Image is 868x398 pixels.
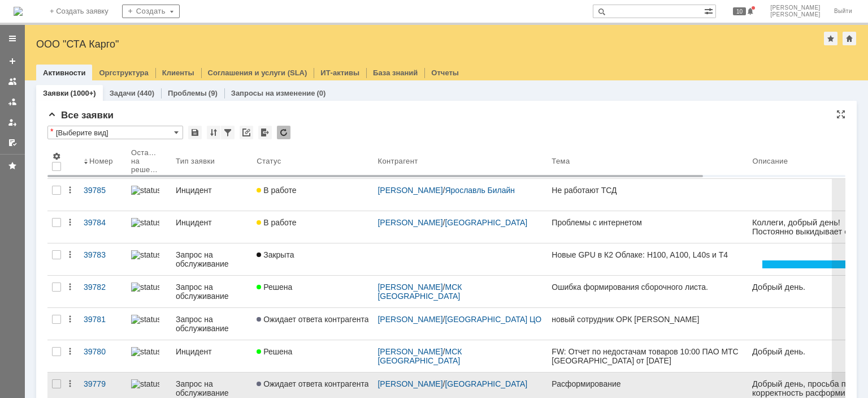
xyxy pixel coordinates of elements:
[37,247,68,256] span: stacargo
[68,172,71,181] span: .
[115,172,118,181] span: .
[7,83,105,92] span: Оператор группы учёта
[171,243,252,275] a: Запрос на обслуживание
[90,113,93,122] span: .
[127,211,171,243] a: statusbar-100 (1).png
[445,218,527,227] a: [GEOGRAPHIC_DATA]
[176,347,248,356] div: Инцидент
[7,101,116,110] span: ОП г. [GEOGRAPHIC_DATA]
[25,186,68,195] span: .
[552,218,743,227] div: Проблемы с интернетом
[824,32,837,45] div: Добавить в избранное
[552,283,743,292] div: Ошибка формирования сборочного листа.
[41,237,116,246] span: [PHONE_NUMBER]
[79,179,127,211] a: 39785
[3,190,124,199] span: Учетка в [GEOGRAPHIC_DATA]
[84,283,122,292] div: 39782
[7,92,79,101] span: ООО «СТА Карго»
[64,349,98,359] span: stacargo
[69,247,71,256] span: .
[176,379,248,397] div: Запрос на обслуживание
[5,57,123,75] span: Руководитель склада ООО «СТА Карго» г.[GEOGRAPHIC_DATA]
[43,89,68,97] a: Заявки
[547,340,748,372] a: FW: Отчет по недостачам товаров 10:00 ПАО МТС [GEOGRAPHIC_DATA] от [DATE]
[377,157,418,165] div: Контрагент
[56,109,77,118] a: 39729
[7,148,129,167] span: 7(4852)637-120 вн. 1201
[75,163,84,172] span: @
[445,315,541,324] a: [GEOGRAPHIC_DATA] ЦО
[27,186,59,195] span: stacargo
[552,347,743,365] div: FW: Отчет по недостачам товаров 10:00 ПАО МТС [GEOGRAPHIC_DATA] от [DATE]
[207,126,220,139] div: Сортировка...
[377,379,442,388] a: [PERSON_NAME]
[377,283,542,301] div: /
[257,186,296,195] span: В работе
[5,37,53,46] span: С уважением,
[50,113,59,122] span: @
[91,267,98,276] span: ru
[127,243,171,275] a: statusbar-100 (1).png
[131,186,159,195] img: statusbar-100 (1).png
[131,347,159,356] img: statusbar-100 (1).png
[38,110,113,119] span: [PHONE_NUMBER]
[70,89,96,97] div: (1000+)
[127,308,171,340] a: statusbar-100 (1).png
[31,177,33,186] span: .
[188,126,202,139] div: Сохранить вид
[836,110,845,119] div: На всю страницу
[18,276,59,285] span: TotalGroup
[59,276,61,285] span: .
[7,139,116,148] span: ОП г. [GEOGRAPHIC_DATA]
[27,247,28,256] span: j
[252,211,373,243] a: В работе
[79,276,127,307] a: 39782
[38,214,119,224] span: @[DOMAIN_NAME]
[257,218,296,227] span: В работе
[7,100,60,109] span: С уважением,
[10,91,127,190] span: В К2 Облаке стали доступны новые видеокарты NVIDIA H100 80 ГБ, A100 80 ГБ, L40s 48 ГБ и T4 16 ГБ....
[10,71,66,81] span: Здравствуйте!
[7,177,46,186] a: bubkin.k@
[21,257,92,266] span: 7797455 (доб.701)
[377,315,542,324] div: /
[84,379,122,388] div: 39779
[752,157,788,165] div: Описание
[252,276,373,307] a: Решена
[552,379,743,388] div: Расформирование
[7,111,57,120] span: Оф. тел.: +
[41,388,46,397] span: y
[31,245,37,254] span: el
[66,315,75,324] div: Действия
[208,69,307,77] a: Соглашения и услуги (SLA)
[3,113,21,131] a: Мои заявки
[377,347,442,356] a: [PERSON_NAME]
[770,5,821,11] span: [PERSON_NAME]
[257,283,292,292] span: Решена
[38,164,113,173] span: [PHONE_NUMBER]
[84,172,115,181] span: stacargo
[377,347,464,365] a: МСК [GEOGRAPHIC_DATA]
[7,63,60,72] span: С уважением,
[131,250,159,259] img: statusbar-100 (1).png
[552,250,743,259] div: Новые GPU в К2 Облаке: H100, A100, L40s и T4
[29,247,37,256] span: @
[47,110,114,121] span: Все заявки
[59,159,67,168] span: @
[252,308,373,340] a: Ожидает ответа контрагента
[5,113,45,122] span: bubnenkov
[547,308,748,340] a: новый сотрудник ОРК [PERSON_NAME]
[373,69,418,77] a: База знаний
[176,157,215,165] div: Тип заявки
[99,349,101,359] span: .
[547,243,748,275] a: Новые GPU в К2 Облаке: H100, A100, L40s и T4
[45,113,47,122] span: .
[46,388,122,397] span: @[DOMAIN_NAME]
[7,177,78,186] span: stacargo
[445,379,527,388] a: [GEOGRAPHIC_DATA]
[24,247,27,256] span: .
[171,276,252,307] a: Запрос на обслуживание
[59,186,61,195] span: .
[131,315,159,324] img: statusbar-100 (1).png
[84,250,122,259] div: 39783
